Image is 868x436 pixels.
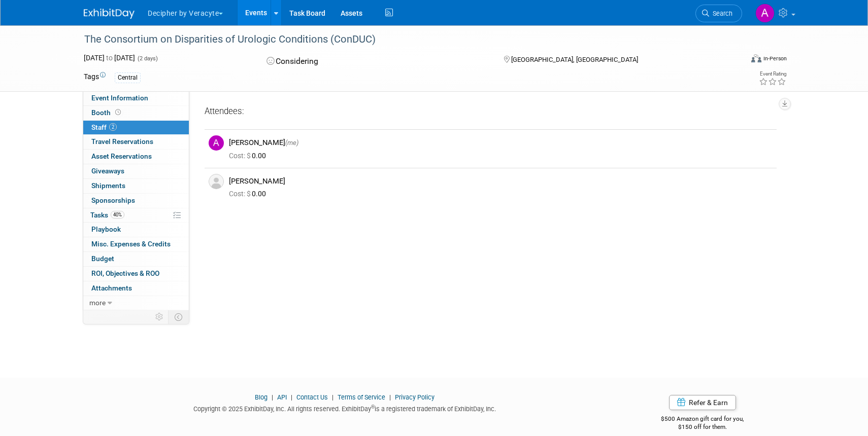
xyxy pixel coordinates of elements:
a: Attachments [83,281,189,296]
span: | [269,393,276,401]
a: Terms of Service [338,393,385,401]
div: Central [115,72,141,83]
a: Contact Us [296,393,328,401]
a: ROI, Objectives & ROO [83,267,189,281]
div: Considering [263,53,488,70]
span: [GEOGRAPHIC_DATA], [GEOGRAPHIC_DATA] [511,56,638,63]
span: Playbook [91,225,121,233]
img: Associate-Profile-5.png [209,174,224,189]
sup: ® [371,404,375,410]
td: Tags [84,71,106,83]
span: Giveaways [91,167,124,175]
div: The Consortium on Disparities of Urologic Conditions (ConDUC) [81,30,727,49]
a: Search [695,5,742,22]
div: Copyright © 2025 ExhibitDay, Inc. All rights reserved. ExhibitDay is a registered trademark of Ex... [84,402,606,414]
div: [PERSON_NAME] [229,138,773,148]
a: Blog [255,393,268,401]
img: Format-Inperson.png [751,54,761,62]
td: Toggle Event Tabs [169,310,189,323]
span: | [387,393,393,401]
span: Travel Reservations [91,137,153,146]
span: Asset Reservations [91,152,152,160]
a: Tasks40% [83,208,189,223]
a: Playbook [83,223,189,237]
span: Cost: $ [229,190,252,198]
div: In-Person [763,55,787,62]
td: Personalize Event Tab Strip [151,310,169,323]
a: Staff2 [83,121,189,135]
span: | [329,393,336,401]
div: [PERSON_NAME] [229,176,773,186]
a: Misc. Expenses & Credits [83,237,189,251]
span: Booth not reserved yet [113,108,123,116]
span: Event Information [91,94,148,102]
span: to [105,54,114,62]
span: 40% [111,211,124,219]
a: Privacy Policy [395,393,435,401]
span: more [89,299,106,307]
span: Attachments [91,284,132,292]
img: ExhibitDay [84,9,135,19]
span: 2 [109,123,117,131]
span: Staff [91,123,117,131]
div: Attendees: [205,105,777,119]
a: more [83,296,189,310]
span: | [288,393,295,401]
span: Budget [91,255,114,263]
a: Booth [83,106,189,120]
a: Giveaways [83,164,189,178]
a: Budget [83,252,189,266]
a: Sponsorships [83,194,189,208]
span: 0.00 [229,152,270,160]
span: [DATE] [DATE] [84,54,135,62]
a: Refer & Earn [669,395,736,410]
span: 0.00 [229,190,270,198]
span: (2 days) [137,55,158,62]
a: Travel Reservations [83,135,189,149]
div: Event Format [682,53,787,68]
span: Sponsorships [91,196,135,204]
span: Misc. Expenses & Credits [91,240,171,248]
span: Cost: $ [229,152,252,160]
span: (me) [285,139,298,147]
a: API [277,393,287,401]
a: Asset Reservations [83,150,189,164]
div: $500 Amazon gift card for you, [621,408,785,431]
span: Search [709,10,732,17]
a: Event Information [83,91,189,105]
span: ROI, Objectives & ROO [91,269,159,277]
span: Booth [91,108,123,117]
img: Amy Wahba [755,4,775,23]
a: Shipments [83,179,189,193]
img: A.jpg [209,135,224,151]
span: Shipments [91,181,125,190]
div: Event Rating [759,71,786,77]
span: Tasks [90,211,124,219]
div: $150 off for them. [621,423,785,431]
